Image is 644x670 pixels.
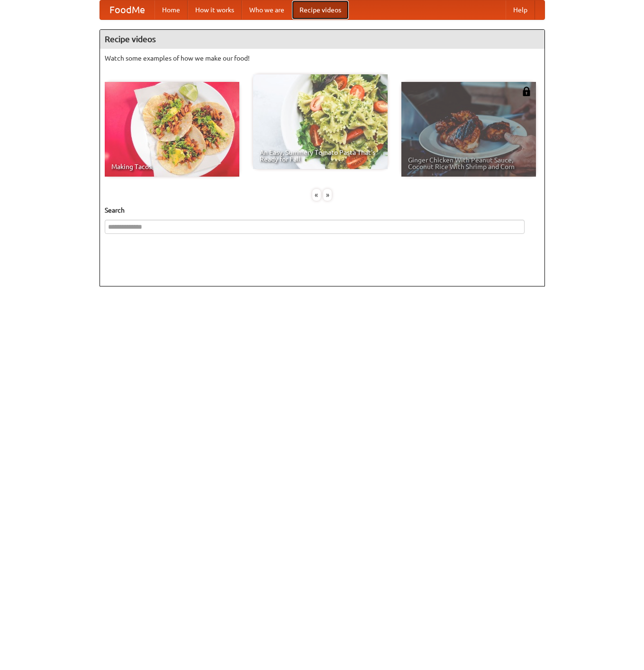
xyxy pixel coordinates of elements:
div: » [323,189,332,201]
h5: Search [105,205,540,215]
span: An Easy, Summery Tomato Pasta That's Ready for Fall [260,149,381,162]
a: How it works [188,0,242,19]
p: Watch some examples of how we make our food! [105,54,540,63]
a: Home [154,0,188,19]
div: « [312,189,321,201]
a: Who we are [242,0,292,19]
a: Help [506,0,535,19]
a: An Easy, Summery Tomato Pasta That's Ready for Fall [253,74,388,169]
img: 483408.png [522,87,531,96]
a: Making Tacos [105,82,239,177]
a: FoodMe [100,0,154,19]
span: Making Tacos [111,163,233,170]
h4: Recipe videos [100,30,544,49]
a: Recipe videos [292,0,349,19]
